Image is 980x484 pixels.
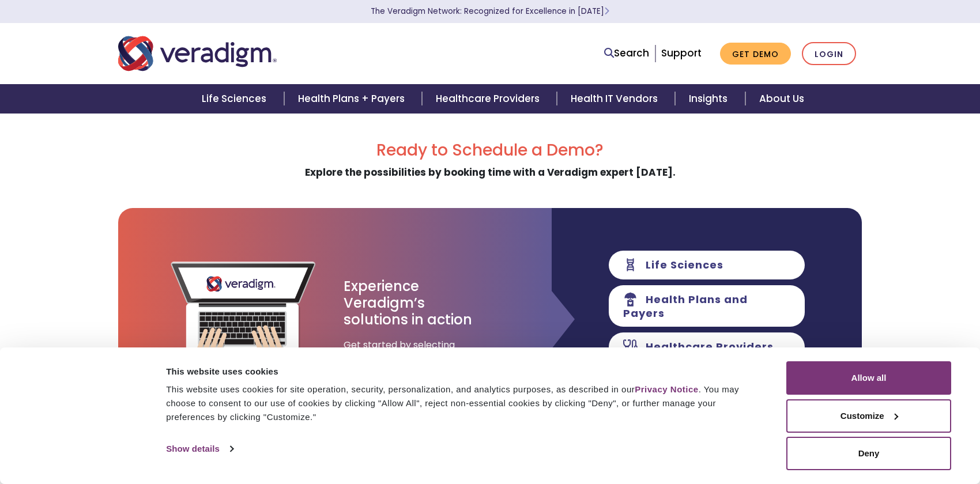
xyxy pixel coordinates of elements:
h3: Experience Veradigm’s solutions in action [344,278,473,328]
a: Get Demo [720,43,791,65]
a: Login [802,42,856,66]
a: Health IT Vendors [557,84,675,114]
a: Healthcare Providers [422,84,557,114]
button: Deny [786,437,951,470]
h2: Ready to Schedule a Demo? [118,141,862,160]
div: This website uses cookies for site operation, security, personalization, and analytics purposes, ... [166,383,760,424]
span: Learn More [604,6,609,17]
a: About Us [745,84,818,114]
a: Life Sciences [188,84,284,114]
div: This website uses cookies [166,365,760,379]
a: Insights [675,84,745,114]
a: Show details [166,440,233,457]
a: Privacy Notice [635,384,698,394]
span: Get started by selecting a category and filling out a short form. [344,338,459,382]
a: Support [661,46,702,60]
button: Allow all [786,361,951,395]
a: Search [604,46,649,61]
strong: Explore the possibilities by booking time with a Veradigm expert [DATE]. [305,165,676,179]
img: Veradigm logo [118,35,277,73]
a: Health Plans + Payers [284,84,422,114]
button: Customize [786,399,951,433]
a: The Veradigm Network: Recognized for Excellence in [DATE]Learn More [371,6,609,17]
